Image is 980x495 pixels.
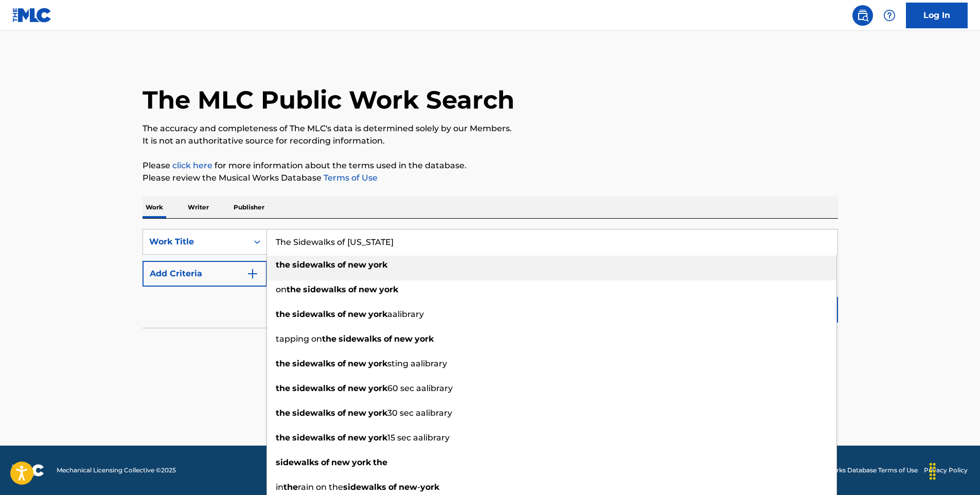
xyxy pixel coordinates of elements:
strong: york [352,457,371,467]
strong: new [348,359,366,368]
iframe: Chat Widget [929,446,980,495]
strong: new [348,309,366,319]
p: It is not an authoritative source for recording information. [142,135,838,147]
strong: sidewalks [276,457,319,467]
div: Work Title [149,236,242,248]
strong: new [331,457,350,467]
strong: york [368,383,387,393]
strong: of [337,433,346,443]
strong: sidewalks [292,260,335,270]
form: Search Form [142,229,838,328]
img: help [883,9,896,22]
img: logo [12,464,44,476]
strong: of [337,260,346,270]
span: aalibrary [387,309,424,319]
strong: sidewalks [292,408,335,418]
strong: sidewalks [338,334,382,344]
span: 30 sec aalibrary [387,408,452,418]
p: Publisher [230,197,268,218]
span: Mechanical Licensing Collective © 2025 [57,466,176,475]
p: Please review the Musical Works Database [142,172,838,184]
strong: sidewalks [292,383,335,393]
span: tapping on [276,334,322,344]
span: 15 sec aalibrary [387,433,450,443]
div: Help [879,5,900,26]
strong: sidewalks [343,482,386,492]
strong: york [420,482,439,492]
span: on [276,285,287,294]
span: rain on the [298,482,343,492]
span: sting aalibrary [387,359,447,368]
strong: the [322,334,336,344]
a: click here [172,161,212,170]
div: Drag [924,456,941,487]
strong: york [368,433,387,443]
strong: of [337,383,346,393]
strong: the [283,482,298,492]
strong: of [348,285,357,294]
a: Public Search [852,5,873,26]
span: 60 sec aalibrary [387,383,453,393]
strong: the [276,260,290,270]
strong: of [384,334,392,344]
strong: of [337,309,346,319]
strong: new [394,334,413,344]
img: 9d2ae6d4665cec9f34b9.svg [246,268,259,280]
p: The accuracy and completeness of The MLC's data is determined solely by our Members. [142,122,838,135]
span: - [417,482,420,492]
span: in [276,482,283,492]
img: MLC Logo [12,8,52,23]
strong: york [415,334,434,344]
strong: new [348,433,366,443]
strong: the [276,383,290,393]
h1: The MLC Public Work Search [142,84,514,115]
strong: york [368,359,387,368]
p: Writer [185,197,212,218]
strong: of [337,408,346,418]
a: Privacy Policy [924,466,968,475]
strong: the [287,285,301,294]
a: Log In [906,3,968,28]
strong: new [348,408,366,418]
strong: sidewalks [292,309,335,319]
strong: sidewalks [303,285,346,294]
strong: the [276,359,290,368]
a: Terms of Use [322,173,378,183]
strong: sidewalks [292,359,335,368]
p: Work [142,197,166,218]
strong: the [276,309,290,319]
strong: the [276,408,290,418]
a: Musical Works Database Terms of Use [801,466,918,475]
strong: of [337,359,346,368]
strong: york [368,309,387,319]
strong: york [368,408,387,418]
button: Add Criteria [142,261,267,287]
strong: of [321,457,329,467]
strong: york [368,260,387,270]
img: search [857,9,869,22]
p: Please for more information about the terms used in the database. [142,160,838,172]
strong: new [399,482,417,492]
strong: the [276,433,290,443]
strong: of [388,482,397,492]
strong: sidewalks [292,433,335,443]
strong: new [348,383,366,393]
strong: york [379,285,398,294]
strong: new [359,285,377,294]
strong: new [348,260,366,270]
strong: the [373,457,387,467]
